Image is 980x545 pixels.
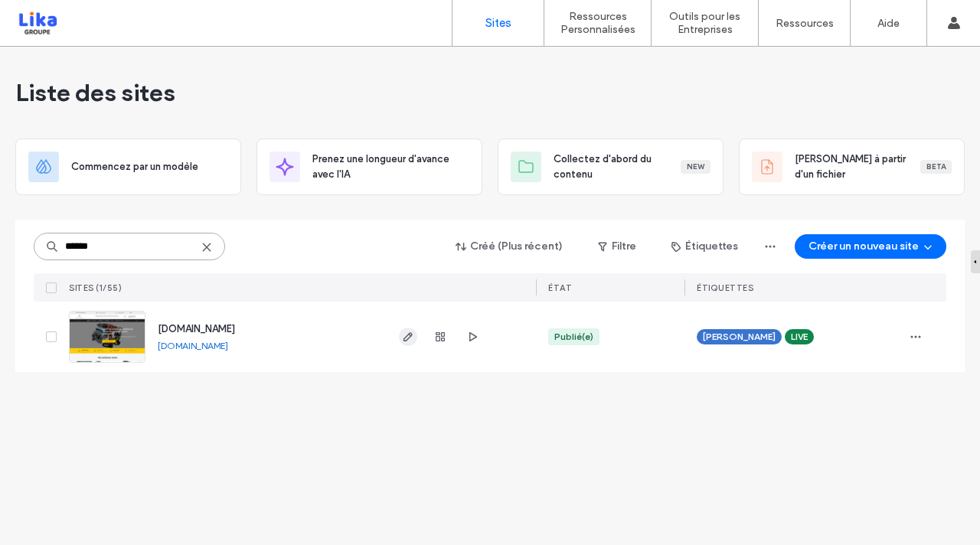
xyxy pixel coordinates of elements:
span: [PERSON_NAME] à partir d'un fichier [795,152,920,182]
div: [PERSON_NAME] à partir d'un fichierBeta [739,139,965,195]
div: New [681,160,710,174]
a: [DOMAIN_NAME] [158,323,235,335]
span: Commencez par un modèle [71,159,198,175]
span: LIVE [791,330,808,344]
span: ÉTAT [548,282,572,293]
label: Ressources Personnalisées [544,10,651,36]
button: Filtre [583,234,652,259]
span: Prenez une longueur d'avance avec l'IA [312,152,469,182]
div: Beta [920,160,952,174]
a: [DOMAIN_NAME] [158,340,228,351]
label: Aide [877,17,900,30]
div: Publié(e) [554,330,593,344]
span: Liste des sites [15,77,175,108]
button: Créé (Plus récent) [443,234,577,259]
button: Étiquettes [658,234,752,259]
span: [PERSON_NAME] [703,330,776,344]
span: Aide [35,11,66,24]
div: Commencez par un modèle [15,139,241,195]
label: Sites [485,16,511,30]
span: SITES (1/55) [69,282,122,293]
label: Ressources [776,17,834,30]
div: Prenez une longueur d'avance avec l'IA [256,139,482,195]
button: Créer un nouveau site [795,234,946,259]
span: Collectez d'abord du contenu [554,152,681,182]
div: Collectez d'abord du contenuNew [498,139,724,195]
span: ÉTIQUETTES [697,282,753,293]
label: Outils pour les Entreprises [652,10,758,36]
